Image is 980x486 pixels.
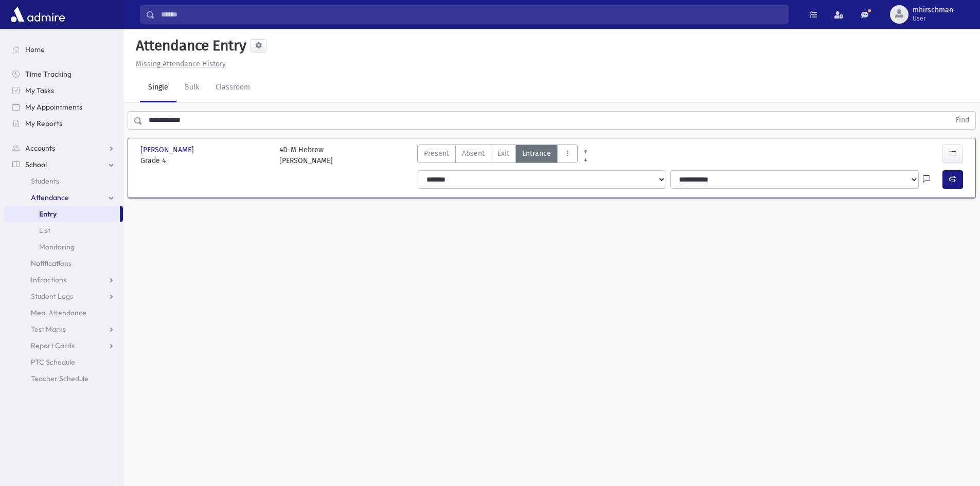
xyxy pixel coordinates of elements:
[522,148,551,159] span: Entrance
[31,193,69,202] span: Attendance
[31,292,73,301] span: Student Logs
[31,341,75,350] span: Report Cards
[31,275,66,284] span: Infractions
[417,145,578,166] div: AttTypes
[132,37,246,55] h5: Attendance Entry
[140,155,269,166] span: Grade 4
[176,74,207,102] a: Bulk
[4,41,123,58] a: Home
[424,148,449,159] span: Present
[31,374,88,383] span: Teacher Schedule
[4,115,123,132] a: My Reports
[31,259,72,268] span: Notifications
[4,337,123,354] a: Report Cards
[913,6,953,14] span: mhirschman
[31,308,86,317] span: Meal Attendance
[140,74,176,102] a: Single
[4,304,123,321] a: Meal Attendance
[25,102,82,112] span: My Appointments
[4,140,123,156] a: Accounts
[4,222,123,239] a: List
[25,119,62,128] span: My Reports
[155,5,788,24] input: Search
[25,69,72,79] span: Time Tracking
[949,112,975,129] button: Find
[25,143,55,153] span: Accounts
[913,14,953,23] span: User
[4,370,123,387] a: Teacher Schedule
[39,242,75,251] span: Monitoring
[25,160,47,169] span: School
[4,66,123,82] a: Time Tracking
[462,148,485,159] span: Absent
[207,74,258,102] a: Classroom
[31,357,75,367] span: PTC Schedule
[39,226,50,235] span: List
[4,99,123,115] a: My Appointments
[136,60,226,68] u: Missing Attendance History
[8,4,67,25] img: AdmirePro
[4,189,123,206] a: Attendance
[132,60,226,68] a: Missing Attendance History
[497,148,509,159] span: Exit
[4,206,120,222] a: Entry
[279,145,333,166] div: 4D-M Hebrew [PERSON_NAME]
[25,86,54,95] span: My Tasks
[31,176,59,186] span: Students
[31,325,66,334] span: Test Marks
[4,321,123,337] a: Test Marks
[140,145,196,155] span: [PERSON_NAME]
[4,173,123,189] a: Students
[4,239,123,255] a: Monitoring
[4,354,123,370] a: PTC Schedule
[39,209,57,219] span: Entry
[4,82,123,99] a: My Tasks
[4,255,123,272] a: Notifications
[4,272,123,288] a: Infractions
[4,156,123,173] a: School
[4,288,123,304] a: Student Logs
[25,45,45,54] span: Home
